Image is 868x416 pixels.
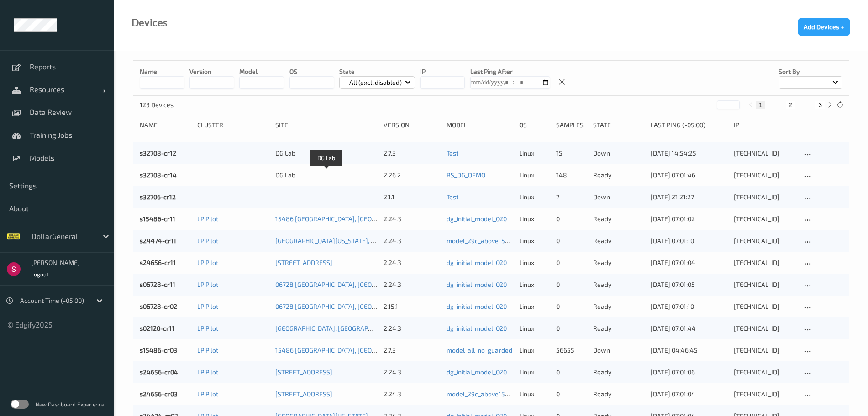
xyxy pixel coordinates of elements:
[420,67,465,76] p: IP
[384,214,440,224] div: 2.24.3
[593,120,644,130] div: State
[275,368,332,376] a: [STREET_ADDRESS]
[519,149,550,158] p: linux
[734,324,795,333] div: [TECHNICAL_ID]
[384,236,440,245] div: 2.24.3
[651,258,727,267] div: [DATE] 07:01:04
[734,236,795,245] div: [TECHNICAL_ID]
[651,192,727,202] div: [DATE] 21:21:27
[556,324,587,333] div: 0
[346,78,405,87] p: All (excl. disabled)
[734,302,795,311] div: [TECHNICAL_ID]
[384,346,440,355] div: 2.7.3
[734,346,795,355] div: [TECHNICAL_ID]
[556,214,587,224] div: 0
[140,149,176,157] a: s32708-cr12
[593,192,644,202] p: down
[519,236,550,245] p: linux
[447,346,512,354] a: model_all_no_guarded
[197,368,218,376] a: LP Pilot
[651,171,727,180] div: [DATE] 07:01:46
[447,368,507,376] a: dg_initial_model_020
[447,324,507,332] a: dg_initial_model_020
[275,302,417,310] a: 06728 [GEOGRAPHIC_DATA], [GEOGRAPHIC_DATA]
[197,346,218,354] a: LP Pilot
[197,215,218,223] a: LP Pilot
[447,193,458,201] a: Test
[651,346,727,355] div: [DATE] 04:46:45
[447,259,507,266] a: dg_initial_model_020
[556,192,587,202] div: 7
[197,120,269,130] div: Cluster
[140,346,177,354] a: s15486-cr03
[447,390,546,398] a: model_29c_above150_same_other
[556,346,587,355] div: 56655
[519,324,550,333] p: linux
[384,192,440,202] div: 2.1.1
[447,237,546,244] a: model_29c_above150_same_other
[593,171,644,180] p: ready
[734,368,795,377] div: [TECHNICAL_ID]
[593,390,644,399] p: ready
[519,214,550,224] p: linux
[519,280,550,289] p: linux
[384,368,440,377] div: 2.24.3
[140,237,176,244] a: s24474-cr11
[593,346,644,355] p: down
[140,171,177,179] a: s32708-cr14
[593,368,644,377] p: ready
[519,171,550,180] p: linux
[556,149,587,158] div: 15
[447,215,507,223] a: dg_initial_model_020
[447,149,458,157] a: Test
[556,390,587,399] div: 0
[140,67,184,76] p: Name
[593,280,644,289] p: ready
[734,192,795,202] div: [TECHNICAL_ID]
[651,324,727,333] div: [DATE] 07:01:44
[651,280,727,289] div: [DATE] 07:01:05
[140,100,208,109] p: 123 Devices
[384,171,440,180] div: 2.26.2
[384,258,440,267] div: 2.24.3
[519,368,550,377] p: linux
[384,390,440,399] div: 2.24.3
[239,67,284,76] p: model
[339,67,416,76] p: State
[275,259,332,266] a: [STREET_ADDRESS]
[384,149,440,158] div: 2.7.3
[556,171,587,180] div: 148
[275,120,378,130] div: Site
[447,281,507,288] a: dg_initial_model_020
[556,368,587,377] div: 0
[786,101,795,109] button: 2
[815,101,825,109] button: 3
[275,171,378,180] div: DG Lab
[384,280,440,289] div: 2.24.3
[519,258,550,267] p: linux
[140,368,178,376] a: s24656-cr04
[593,236,644,245] p: ready
[519,346,550,355] p: linux
[197,324,218,332] a: LP Pilot
[197,237,218,244] a: LP Pilot
[651,390,727,399] div: [DATE] 07:01:04
[140,120,191,130] div: Name
[275,390,332,398] a: [STREET_ADDRESS]
[447,171,485,179] a: BS_DG_DEMO
[197,302,218,310] a: LP Pilot
[140,302,177,310] a: s06728-cr02
[593,302,644,311] p: ready
[734,258,795,267] div: [TECHNICAL_ID]
[275,324,398,332] a: [GEOGRAPHIC_DATA], [GEOGRAPHIC_DATA]
[556,302,587,311] div: 0
[384,324,440,333] div: 2.24.3
[470,67,550,76] p: Last Ping After
[651,214,727,224] div: [DATE] 07:01:02
[734,120,795,130] div: ip
[651,149,727,158] div: [DATE] 14:54:25
[140,324,174,332] a: s02120-cr11
[756,101,765,109] button: 1
[197,259,218,266] a: LP Pilot
[556,280,587,289] div: 0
